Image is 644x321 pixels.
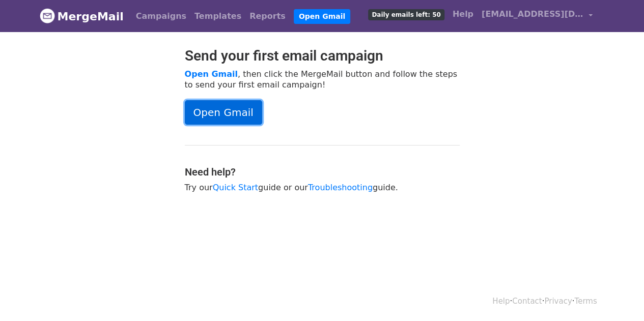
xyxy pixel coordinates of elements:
a: Open Gmail [185,69,238,79]
p: Try our guide or our guide. [185,182,460,193]
a: Campaigns [132,6,190,26]
span: Daily emails left: 50 [368,9,444,20]
img: MergeMail logo [40,8,55,23]
a: Troubleshooting [308,183,373,192]
a: Help [449,4,478,24]
h4: Need help? [185,166,460,178]
a: Quick Start [213,183,258,192]
a: MergeMail [40,6,124,27]
a: Templates [190,6,245,26]
iframe: Chat Widget [593,272,644,321]
a: Contact [512,297,542,306]
a: Open Gmail [185,100,262,125]
a: Privacy [544,297,572,306]
a: Terms [574,297,597,306]
a: Reports [245,6,290,26]
span: [EMAIL_ADDRESS][DOMAIN_NAME] [482,8,583,20]
a: Help [492,297,510,306]
a: Open Gmail [294,9,350,24]
a: [EMAIL_ADDRESS][DOMAIN_NAME] [478,4,597,28]
h2: Send your first email campaign [185,47,460,65]
p: , then click the MergeMail button and follow the steps to send your first email campaign! [185,69,460,90]
a: Daily emails left: 50 [364,4,448,24]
